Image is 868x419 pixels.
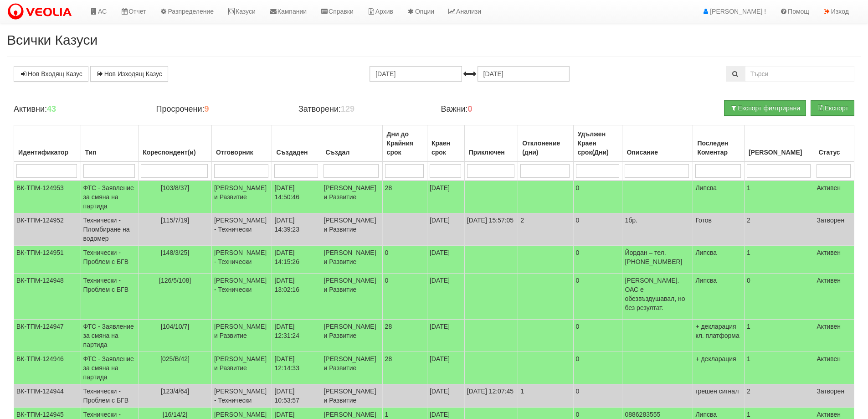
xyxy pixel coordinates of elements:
span: + декларация [695,355,736,362]
span: [115/7/19] [161,217,189,224]
td: 0 [573,352,622,384]
td: Активен [814,274,854,320]
button: Експорт [811,100,854,116]
td: [DATE] 12:31:24 [272,320,321,352]
p: [PERSON_NAME]. ОАС е обезвъздушавал, но без резултат. [625,276,690,312]
div: Удължен Краен срок(Дни) [576,128,620,159]
td: 1 [744,246,814,274]
span: Липсва [695,249,717,256]
td: 1 [744,352,814,384]
td: Активен [814,320,854,352]
div: Краен срок [430,137,462,159]
th: Отговорник: No sort applied, activate to apply an ascending sort [211,125,272,162]
button: Експорт филтрирани [724,100,806,116]
div: Отговорник [214,146,269,159]
td: [PERSON_NAME] - Технически [211,384,272,408]
th: Статус: No sort applied, activate to apply an ascending sort [814,125,854,162]
span: + декларация кл. платформа [695,323,739,339]
h4: Активни: [14,105,142,114]
td: [PERSON_NAME] - Технически [211,246,272,274]
td: [DATE] 10:53:57 [272,384,321,408]
td: 1 [744,320,814,352]
th: Създаден: No sort applied, activate to apply an ascending sort [272,125,321,162]
span: 28 [385,184,392,191]
td: [PERSON_NAME] и Развитие [321,246,382,274]
span: 0 [385,277,389,284]
td: [DATE] 13:02:16 [272,274,321,320]
td: ФТС - Заявление за смяна на партида [81,181,139,213]
div: Кореспондент(и) [141,146,209,159]
td: 2 [744,384,814,408]
p: Йордан – тел. [PHONE_NUMBER] [625,248,690,266]
td: ФТС - Заявление за смяна на партида [81,320,139,352]
td: [DATE] 14:15:26 [272,246,321,274]
th: Краен срок: No sort applied, activate to apply an ascending sort [427,125,464,162]
th: Последен Коментар: No sort applied, activate to apply an ascending sort [693,125,745,162]
td: Затворен [814,384,854,408]
span: [126/5/108] [159,277,191,284]
td: ВК-ТПМ-124951 [14,246,81,274]
td: [PERSON_NAME] и Развитие [321,213,382,246]
th: Идентификатор: No sort applied, activate to apply an ascending sort [14,125,81,162]
span: [148/3/25] [161,249,189,256]
span: 0 [385,249,389,256]
span: 28 [385,355,392,362]
td: ВК-ТПМ-124952 [14,213,81,246]
th: Приключен: No sort applied, activate to apply an ascending sort [464,125,518,162]
div: Тип [83,146,136,159]
th: Създал: No sort applied, activate to apply an ascending sort [321,125,382,162]
td: 2 [518,213,573,246]
td: Активен [814,181,854,213]
div: Идентификатор [16,146,78,159]
a: Нов Изходящ Казус [90,66,168,82]
td: Технически - Проблем с БГВ [81,384,139,408]
td: [DATE] 12:07:45 [464,384,518,408]
td: [PERSON_NAME] и Развитие [321,274,382,320]
th: Брой Файлове: No sort applied, activate to apply an ascending sort [744,125,814,162]
td: Технически - Проблем с БГВ [81,274,139,320]
td: ВК-ТПМ-124947 [14,320,81,352]
input: Търсене по Идентификатор, Бл/Вх/Ап, Тип, Описание, Моб. Номер, Имейл, Файл, Коментар, [745,66,854,82]
h4: Важни: [441,105,569,114]
td: [DATE] 14:50:46 [272,181,321,213]
td: Технически - Проблем с БГВ [81,246,139,274]
td: [DATE] 12:14:33 [272,352,321,384]
div: Приключен [467,146,515,159]
div: Създаден [274,146,318,159]
td: [DATE] [427,181,464,213]
td: [PERSON_NAME] и Развитие [321,384,382,408]
td: [DATE] [427,384,464,408]
a: Нов Входящ Казус [14,66,88,82]
th: Тип: No sort applied, activate to apply an ascending sort [81,125,139,162]
td: 0 [573,384,622,408]
td: Активен [814,352,854,384]
td: 0 [573,181,622,213]
td: ВК-ТПМ-124944 [14,384,81,408]
span: 1 [385,411,389,418]
th: Кореспондент(и): No sort applied, activate to apply an ascending sort [139,125,212,162]
td: 0 [573,274,622,320]
td: [DATE] [427,246,464,274]
td: [DATE] [427,320,464,352]
td: 0 [573,246,622,274]
img: VeoliaLogo.png [7,2,76,21]
td: [PERSON_NAME] - Технически [211,274,272,320]
td: ФТС - Заявление за смяна на партида [81,352,139,384]
td: [PERSON_NAME] и Развитие [211,352,272,384]
td: 1 [744,181,814,213]
td: 1 [518,384,573,408]
td: ВК-ТПМ-124953 [14,181,81,213]
td: [PERSON_NAME] - Технически [211,213,272,246]
td: 0 [573,213,622,246]
td: [DATE] [427,352,464,384]
b: 129 [341,104,354,114]
td: 2 [744,213,814,246]
td: Активен [814,246,854,274]
h2: Всички Казуси [7,32,861,47]
b: 0 [468,104,473,114]
td: [DATE] [427,274,464,320]
div: Дни до Крайния срок [385,128,425,159]
span: Липсва [695,277,717,284]
div: [PERSON_NAME] [747,146,812,159]
th: Дни до Крайния срок: No sort applied, activate to apply an ascending sort [382,125,427,162]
